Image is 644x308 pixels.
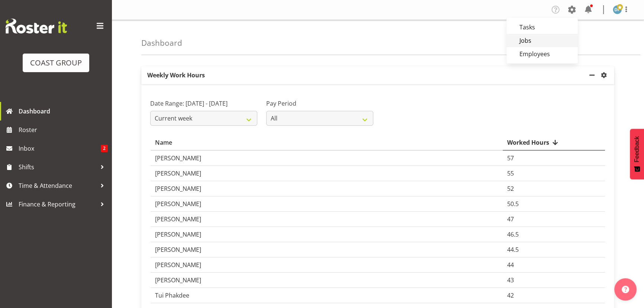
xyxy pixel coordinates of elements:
[155,138,172,147] span: Name
[507,291,514,299] span: 42
[506,34,578,47] a: Jobs
[101,145,108,152] span: 2
[19,124,108,135] span: Roster
[19,161,97,173] span: Shifts
[19,106,108,117] span: Dashboard
[507,276,514,284] span: 43
[19,143,101,154] span: Inbox
[622,286,629,293] img: help-xxl-2.png
[587,66,599,84] a: minimize
[151,181,503,196] td: [PERSON_NAME]
[507,215,514,223] span: 47
[506,47,578,61] a: Employees
[151,257,503,273] td: [PERSON_NAME]
[506,20,578,34] a: Tasks
[507,169,514,177] span: 55
[151,196,503,212] td: [PERSON_NAME]
[141,39,182,47] h4: Dashboard
[151,273,503,288] td: [PERSON_NAME]
[507,200,519,208] span: 50.5
[507,246,519,254] span: 44.5
[30,57,82,68] div: COAST GROUP
[151,212,503,227] td: [PERSON_NAME]
[151,227,503,242] td: [PERSON_NAME]
[599,71,611,80] a: settings
[151,288,503,303] td: Tui Phakdee
[151,151,503,166] td: [PERSON_NAME]
[634,136,640,162] span: Feedback
[630,129,644,179] button: Feedback - Show survey
[266,99,373,108] label: Pay Period
[141,66,587,84] p: Weekly Work Hours
[6,19,67,33] img: Rosterit website logo
[613,5,622,14] img: david-forte1134.jpg
[507,230,519,238] span: 46.5
[150,99,257,108] label: Date Range: [DATE] - [DATE]
[507,138,549,147] span: Worked Hours
[151,166,503,181] td: [PERSON_NAME]
[19,199,97,210] span: Finance & Reporting
[19,180,97,191] span: Time & Attendance
[151,242,503,257] td: [PERSON_NAME]
[507,261,514,269] span: 44
[507,154,514,162] span: 57
[507,185,514,193] span: 52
